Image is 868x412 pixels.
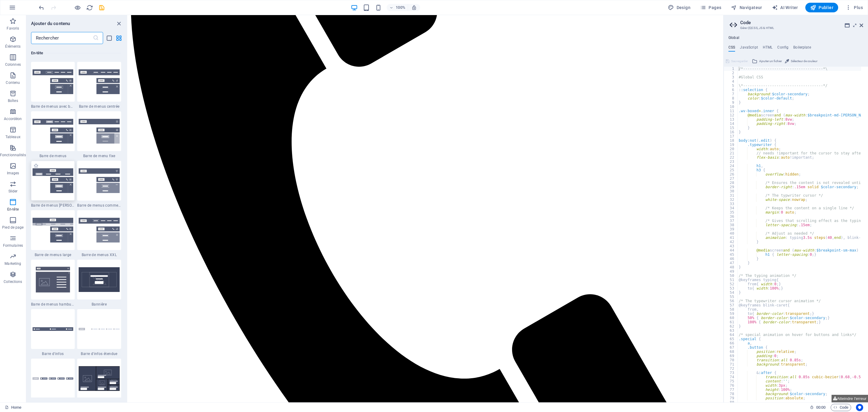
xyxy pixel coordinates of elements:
div: Barre de menus XXL [77,210,121,257]
div: 71 [724,362,738,366]
div: 54 [724,290,738,295]
img: menu-bar-as-trigger.svg [79,168,120,193]
div: 10 [724,105,738,109]
p: Colonnes [5,62,21,67]
div: 70 [724,358,738,362]
img: info-bar-columns.svg [33,377,74,380]
button: AI Writer [769,3,800,12]
p: Marketing [5,261,21,266]
div: 62 [724,324,738,328]
h6: 100% [396,4,405,11]
div: 49 [724,269,738,274]
span: Barre de menus large [31,252,75,257]
div: 29 [724,185,738,189]
div: 65 [724,337,738,341]
img: menu-bar.svg [33,119,74,144]
button: undo [38,4,45,11]
span: : [820,405,821,410]
div: 24 [724,164,738,168]
div: 5 [724,84,738,88]
div: 69 [724,354,738,358]
div: 37 [724,219,738,223]
p: Pied de page [2,225,24,230]
div: 4 [724,79,738,84]
div: 56 [724,299,738,303]
div: 17 [724,134,738,138]
span: Sélecteur de couleur [791,58,817,65]
div: 3 [724,75,738,79]
img: menu-bar-bordered.svg [33,69,74,94]
button: Navigateur [728,3,764,12]
div: 11 [724,109,738,113]
span: Publier [810,5,833,11]
div: 20 [724,147,738,151]
button: save [98,4,105,11]
div: 45 [724,252,738,257]
button: Usercentrics [856,404,863,411]
div: Barre de menus comme déclencheur [77,161,121,208]
span: Code [833,404,848,411]
p: Slider [8,189,18,194]
p: Collections [4,279,22,284]
button: Pages [698,3,724,12]
button: Sélecteur de couleur [784,58,818,65]
img: menu-bar-wide.svg [33,218,74,242]
div: 52 [724,282,738,286]
div: 27 [724,176,738,181]
div: 63 [724,328,738,333]
div: 36 [724,214,738,219]
span: AI Writer [772,5,798,11]
div: 80 [724,400,738,404]
div: Barre d'infos étendue [77,309,121,356]
div: Design (Ctrl+Alt+Y) [665,3,693,12]
h4: Global [728,36,739,40]
div: 38 [724,223,738,227]
div: Barre de menus avec bordure [31,62,75,109]
span: 00 00 [816,404,826,411]
div: 16 [724,130,738,134]
button: list-view [105,34,113,42]
div: 64 [724,333,738,337]
p: En-tête [7,207,19,212]
p: Favoris [7,26,19,31]
span: Barre de menus XXL [77,252,121,257]
div: 79 [724,396,738,400]
div: 77 [724,388,738,392]
i: Lors du redimensionnement, ajuster automatiquement le niveau de zoom en fonction de l'appareil sé... [411,5,417,10]
div: 66 [724,341,738,345]
span: Barre de menus [PERSON_NAME] [31,203,75,208]
h6: En-tête [31,49,121,57]
h4: Config [777,45,788,52]
img: menu-bar-centered.svg [79,69,120,94]
div: 75 [724,379,738,383]
div: 22 [724,155,738,160]
p: Formulaires [3,243,23,248]
h4: HTML [763,45,773,52]
div: 12 [724,113,738,117]
div: 2 [724,71,738,75]
img: banner.svg [79,267,120,292]
div: 72 [724,366,738,371]
div: 53 [724,286,738,290]
div: 23 [724,160,738,164]
div: 51 [724,278,738,282]
img: menu-bar-fixed.svg [79,119,120,144]
div: 26 [724,172,738,176]
div: 73 [724,371,738,375]
div: Barre de menus hamburger [31,260,75,307]
div: 78 [724,392,738,396]
h6: Ajouter du contenu [31,20,70,27]
div: 14 [724,122,738,126]
h6: Durée de la session [810,404,826,411]
button: Cliquez ici pour quitter le mode Aperçu et poursuivre l'édition. [74,4,81,11]
div: Barre de menu fixe [77,111,121,158]
span: Plus [845,5,863,11]
div: 13 [724,117,738,122]
button: Code [831,404,851,411]
span: Barre d'infos [31,351,75,356]
div: 18 [724,138,738,143]
span: Barre de menus [31,154,75,158]
div: 8 [724,96,738,100]
span: Pages [700,5,721,11]
div: 68 [724,350,738,354]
